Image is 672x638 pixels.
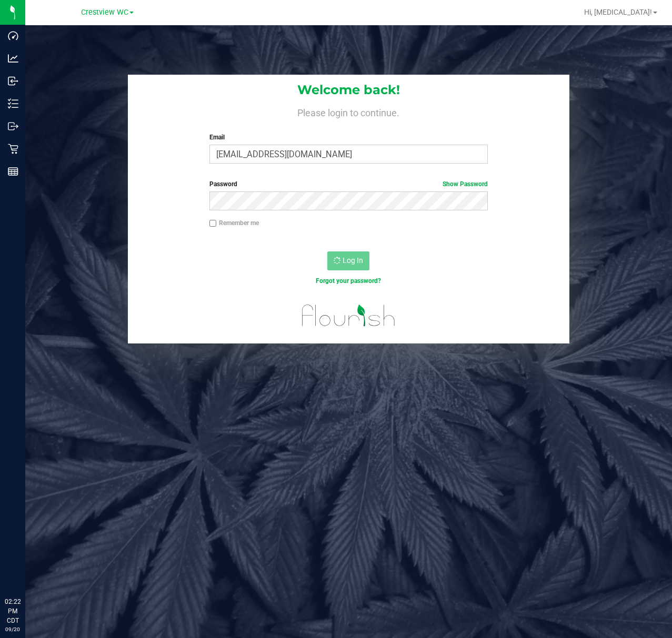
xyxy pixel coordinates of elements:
[8,98,18,109] inline-svg: Inventory
[8,166,18,177] inline-svg: Reports
[8,53,18,64] inline-svg: Analytics
[443,180,488,188] a: Show Password
[209,133,488,142] label: Email
[5,597,21,625] p: 02:22 PM CDT
[8,144,18,154] inline-svg: Retail
[8,76,18,86] inline-svg: Inbound
[209,180,237,188] span: Password
[294,297,404,335] img: flourish_logo.svg
[316,277,381,285] a: Forgot your password?
[209,218,259,228] label: Remember me
[81,8,128,17] span: Crestview WC
[584,8,652,16] span: Hi, [MEDICAL_DATA]!
[128,105,569,118] h4: Please login to continue.
[327,251,369,270] button: Log In
[209,220,217,227] input: Remember me
[8,31,18,41] inline-svg: Dashboard
[343,256,363,265] span: Log In
[8,121,18,131] inline-svg: Outbound
[128,83,569,97] h1: Welcome back!
[5,625,21,633] p: 09/20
